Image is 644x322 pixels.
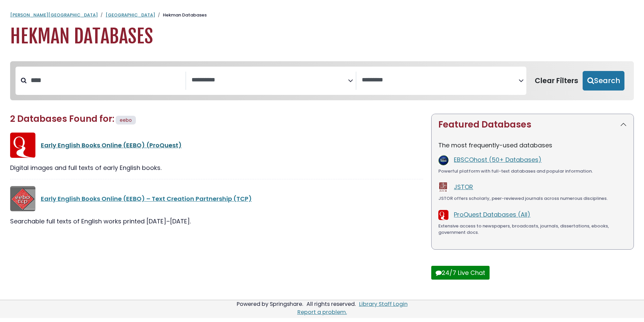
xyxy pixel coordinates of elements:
a: Library Staff Login [359,300,408,308]
input: Search database by title or keyword [27,75,185,86]
span: eebo [120,117,132,123]
button: Clear Filters [530,71,583,91]
a: Early English Books Online (EEBO) (ProQuest) [41,141,182,149]
div: Powerful platform with full-text databases and popular information. [438,168,627,175]
div: Extensive access to newspapers, broadcasts, journals, dissertations, ebooks, government docs. [438,223,627,236]
li: Hekman Databases [155,12,207,19]
p: The most frequently-used databases [438,141,627,150]
nav: Search filters [10,61,634,100]
a: Early English Books Online (EEBO) – Text Creation Partnership (TCP) [41,194,252,203]
button: Submit for Search Results [583,71,624,91]
div: JSTOR offers scholarly, peer-reviewed journals across numerous disciplines. [438,195,627,202]
a: JSTOR [454,183,473,191]
a: [PERSON_NAME][GEOGRAPHIC_DATA] [10,12,98,18]
div: Digital images and full texts of early English books. [10,163,423,172]
span: 2 Databases Found for: [10,113,114,125]
button: Featured Databases [432,114,634,135]
a: EBSCOhost (50+ Databases) [454,155,541,164]
nav: breadcrumb [10,12,634,19]
h1: Hekman Databases [10,25,634,48]
button: 24/7 Live Chat [431,266,490,280]
div: Powered by Springshare. [236,300,304,308]
textarea: Search [362,77,519,84]
textarea: Search [192,77,348,84]
a: Report a problem. [297,308,347,316]
div: Searchable full texts of English works printed [DATE]–[DATE]. [10,217,423,226]
a: [GEOGRAPHIC_DATA] [106,12,155,18]
a: ProQuest Databases (All) [454,210,530,219]
div: All rights reserved. [305,300,357,308]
